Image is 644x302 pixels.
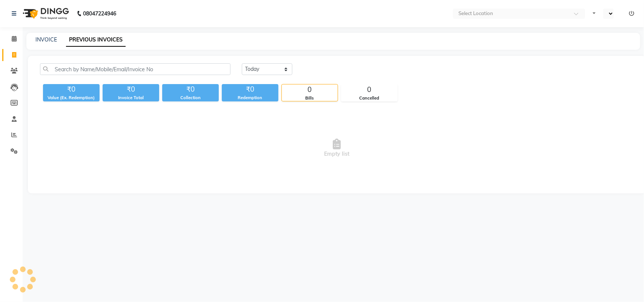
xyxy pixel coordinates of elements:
[458,10,493,17] div: Select Location
[341,95,397,101] div: Cancelled
[222,95,278,101] div: Redemption
[162,84,219,95] div: ₹0
[40,110,634,186] span: Empty list
[222,84,278,95] div: ₹0
[282,84,338,95] div: 0
[19,3,71,24] img: logo
[43,84,100,95] div: ₹0
[341,84,397,95] div: 0
[40,63,231,75] input: Search by Name/Mobile/Email/Invoice No
[103,84,159,95] div: ₹0
[35,36,57,43] a: INVOICE
[43,95,100,101] div: Value (Ex. Redemption)
[162,95,219,101] div: Collection
[282,95,338,101] div: Bills
[103,95,159,101] div: Invoice Total
[66,33,126,47] a: PREVIOUS INVOICES
[83,3,116,24] b: 08047224946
